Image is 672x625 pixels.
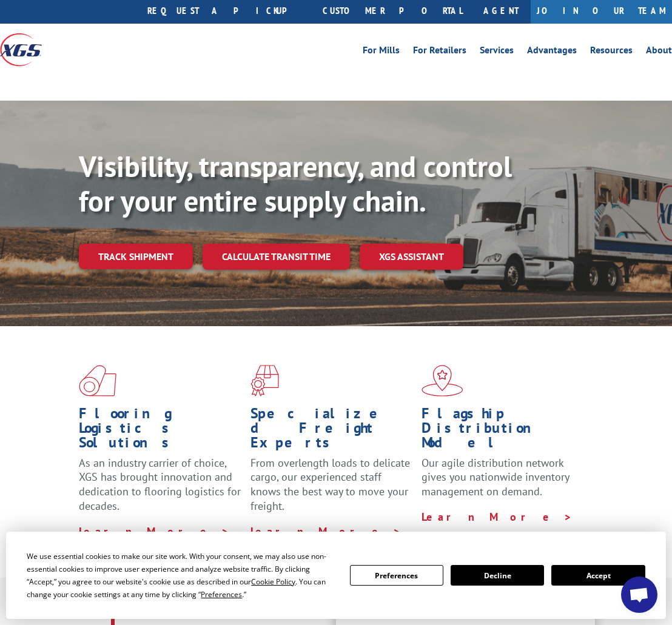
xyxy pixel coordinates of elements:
[422,456,569,499] span: Our agile distribution network gives you nationwide inventory management on demand.
[79,524,230,538] a: Learn More >
[79,244,193,269] a: Track shipment
[350,565,443,586] button: Preferences
[79,456,241,513] span: As an industry carrier of choice, XGS has brought innovation and dedication to flooring logistics...
[363,45,400,59] a: For Mills
[250,365,279,396] img: xgs-icon-focused-on-flooring-red
[551,565,645,586] button: Accept
[422,510,573,524] a: Learn More >
[27,550,335,601] div: We use essential cookies to make our site work. With your consent, we may also use non-essential ...
[360,244,463,270] a: XGS ASSISTANT
[203,244,350,270] a: Calculate transit time
[79,406,241,456] h1: Flooring Logistics Solutions
[201,589,242,600] span: Preferences
[646,45,672,59] a: About
[79,147,512,220] b: Visibility, transparency, and control for your entire supply chain.
[527,45,577,59] a: Advantages
[480,45,514,59] a: Services
[413,45,466,59] a: For Retailers
[621,577,657,613] div: Open chat
[422,406,584,456] h1: Flagship Distribution Model
[250,524,402,538] a: Learn More >
[6,532,666,619] div: Cookie Consent Prompt
[590,45,633,59] a: Resources
[250,406,413,456] h1: Specialized Freight Experts
[422,365,463,396] img: xgs-icon-flagship-distribution-model-red
[250,456,413,524] p: From overlength loads to delicate cargo, our experienced staff knows the best way to move your fr...
[451,565,544,586] button: Decline
[79,365,116,396] img: xgs-icon-total-supply-chain-intelligence-red
[251,577,295,587] span: Cookie Policy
